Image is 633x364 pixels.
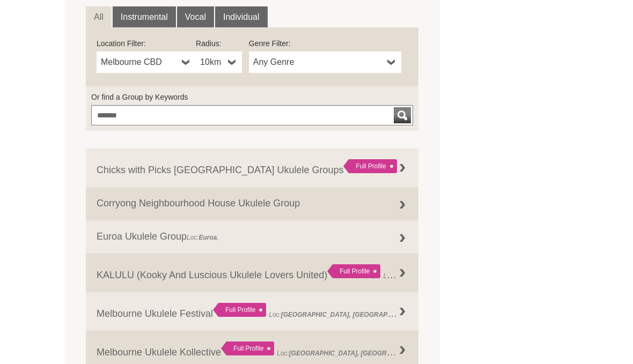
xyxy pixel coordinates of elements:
[383,270,514,280] span: Loc: , Genre: ,
[249,38,401,49] label: Genre Filter:
[177,6,214,28] a: Vocal
[86,148,418,187] a: Chicks with Picks [GEOGRAPHIC_DATA] Ukulele Groups Full Profile Loc:[GEOGRAPHIC_DATA], Genre:, Me...
[289,347,429,358] strong: [GEOGRAPHIC_DATA], [GEOGRAPHIC_DATA]
[86,292,418,331] a: Melbourne Ukulele Festival Full Profile Loc:[GEOGRAPHIC_DATA], [GEOGRAPHIC_DATA], Genre:, Members:
[196,38,242,49] label: Radius:
[97,38,196,49] label: Location Filter:
[86,254,418,292] a: KALULU (Kooky And Luscious Ukulele Lovers United) Full Profile Loc:Kallista, Genre:,
[269,308,547,319] span: Loc: , Genre: , Members:
[221,341,274,355] div: Full Profile
[91,92,413,102] label: Or find a Group by Keywords
[86,220,418,254] a: Euroa Ukulele GroupLoc:Euroa,
[343,159,396,173] div: Full Profile
[327,264,380,278] div: Full Profile
[249,51,401,73] a: Any Genre
[113,6,176,28] a: Instrumental
[213,303,266,317] div: Full Profile
[277,347,530,358] span: Loc: , Genre: , Members:
[86,187,418,220] a: Corryong Neighbourhood House Ukulele Group
[281,308,421,319] strong: [GEOGRAPHIC_DATA], [GEOGRAPHIC_DATA]
[253,56,383,69] span: Any Genre
[101,56,178,69] span: Melbourne CBD
[196,51,242,73] a: 10km
[200,56,224,69] span: 10km
[199,234,217,241] strong: Euroa
[97,51,196,73] a: Melbourne CBD
[86,6,112,28] a: All
[215,6,268,28] a: Individual
[187,234,219,241] span: Loc: ,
